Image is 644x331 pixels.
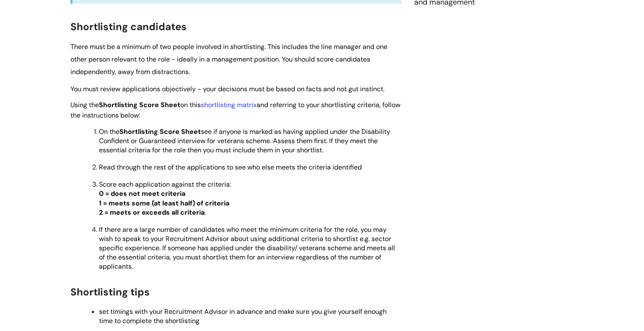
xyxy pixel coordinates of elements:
strong: Shortlisting Score Sheet [119,127,201,136]
span: set timings with your Recruitment Advisor in advance and make sure you give yourself enough time ... [99,307,387,325]
a: shortlisting matrix [201,100,257,109]
span: On the see if anyone is marked as having applied under the Disability Confident or Guaranteed int... [99,127,390,154]
span: Shortlisting candidates [70,20,187,33]
span: Shortlisting tips [70,285,150,298]
span: Score each application against the criteria: [99,180,231,189]
strong: 2 = meets or exceeds all criteria [99,208,205,217]
span: Read through the rest of the applications to see who else meets the criteria identified [99,163,362,172]
strong: 0 = does not meet criteria [99,189,185,198]
span: Using the on this and referring to your shortlisting criteria, follow the instructions below: [70,100,400,120]
span: If there are a large number of candidates who meet the minimum criteria for the role, you may wis... [99,225,395,271]
span: 1 = meets some (at least half) of criteria [99,199,229,208]
strong: Shortlisting Score Sheet [99,100,180,109]
span: There must be a minimum of two people involved in shortlisting. This includes the line manager an... [70,42,387,76]
span: You must review applications objectively - your decisions must be based on facts and not gut inst... [70,85,384,93]
span: . [99,208,206,217]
